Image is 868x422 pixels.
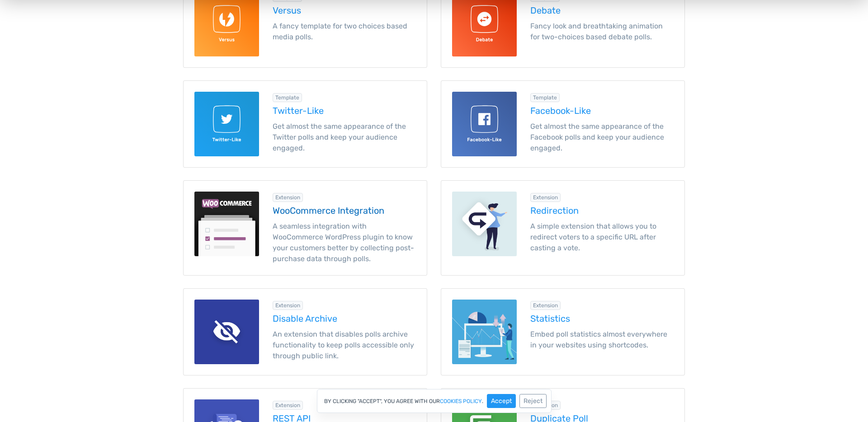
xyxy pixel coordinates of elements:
[530,93,560,102] div: Template
[273,206,416,216] h5: WooCommerce Integration extension for TotalPoll
[452,192,517,256] img: Redirection for TotalPoll
[530,314,674,324] h5: Statistics extension for TotalPoll
[194,92,259,156] img: Twitter-Like for TotalPoll
[530,221,674,253] p: A simple extension that allows you to redirect voters to a specific URL after casting a vote.
[530,193,561,202] div: Extension
[452,300,517,364] img: Statistics for TotalPoll
[519,394,547,408] button: Reject
[194,300,259,364] img: Disable Archive for TotalPoll
[441,180,685,276] a: Redirection for TotalPoll Extension Redirection A simple extension that allows you to redirect vo...
[273,121,416,154] p: Get almost the same appearance of the Twitter polls and keep your audience engaged.
[487,394,516,408] button: Accept
[273,301,303,310] div: Extension
[194,192,259,256] img: WooCommerce Integration for TotalPoll
[273,21,416,42] p: A fancy template for two choices based media polls.
[317,389,552,413] div: By clicking "Accept", you agree with our .
[530,121,674,154] p: Get almost the same appearance of the Facebook polls and keep your audience engaged.
[273,314,416,324] h5: Disable Archive extension for TotalPoll
[273,93,302,102] div: Template
[273,221,416,264] p: A seamless integration with WooCommerce WordPress plugin to know your customers better by collect...
[530,21,674,42] p: Fancy look and breathtaking animation for two-choices based debate polls.
[273,106,416,116] h5: Twitter-Like template for TotalPoll
[273,329,416,361] p: An extension that disables polls archive functionality to keep polls accessible only through publ...
[530,106,674,116] h5: Facebook-Like template for TotalPoll
[441,80,685,168] a: Facebook-Like for TotalPoll Template Facebook-Like Get almost the same appearance of the Facebook...
[273,193,303,202] div: Extension
[273,5,416,15] h5: Versus template for TotalPoll
[440,399,482,404] a: cookies policy
[530,301,561,310] div: Extension
[183,80,427,168] a: Twitter-Like for TotalPoll Template Twitter-Like Get almost the same appearance of the Twitter po...
[183,288,427,375] a: Disable Archive for TotalPoll Extension Disable Archive An extension that disables polls archive ...
[452,92,517,156] img: Facebook-Like for TotalPoll
[530,329,674,351] p: Embed poll statistics almost everywhere in your websites using shortcodes.
[530,5,674,15] h5: Debate template for TotalPoll
[183,180,427,276] a: WooCommerce Integration for TotalPoll Extension WooCommerce Integration A seamless integration wi...
[530,206,674,216] h5: Redirection extension for TotalPoll
[441,288,685,375] a: Statistics for TotalPoll Extension Statistics Embed poll statistics almost everywhere in your web...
